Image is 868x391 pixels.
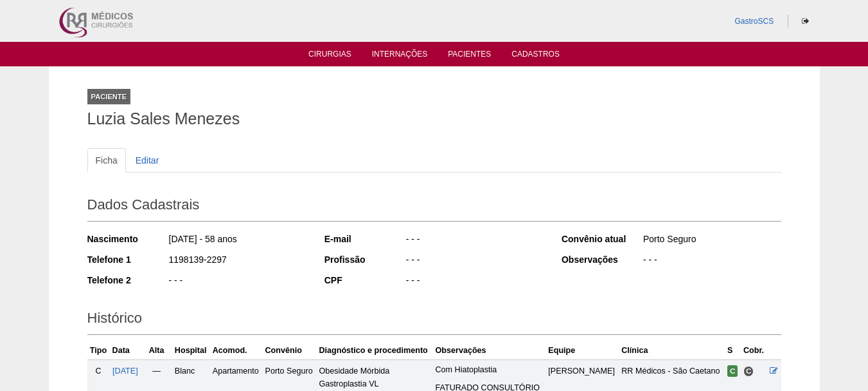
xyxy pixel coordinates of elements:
[405,233,544,249] div: - - -
[127,148,168,173] a: Editar
[87,274,168,287] div: Telefone 2
[324,274,405,287] div: CPF
[263,341,317,360] th: Convênio
[802,17,809,25] i: Sair
[562,253,642,266] div: Observações
[87,305,781,335] h2: Histórico
[511,50,560,62] a: Cadastros
[316,341,432,360] th: Diagnóstico e procedimento
[372,50,428,62] a: Internações
[168,233,307,249] div: [DATE] - 58 anos
[642,253,781,269] div: - - -
[141,341,172,360] th: Alta
[642,233,781,249] div: Porto Seguro
[562,233,642,245] div: Convênio atual
[324,253,405,266] div: Profissão
[172,341,210,360] th: Hospital
[405,253,544,269] div: - - -
[87,148,126,173] a: Ficha
[210,341,263,360] th: Acomod.
[725,341,741,360] th: S
[324,233,405,245] div: E-mail
[545,341,619,360] th: Equipe
[87,341,110,360] th: Tipo
[87,192,781,222] h2: Dados Cadastrais
[734,17,774,26] a: GastroSCS
[432,341,545,360] th: Observações
[448,50,491,62] a: Pacientes
[110,341,141,360] th: Data
[619,341,725,360] th: Clínica
[168,274,307,290] div: - - -
[87,253,168,266] div: Telefone 1
[308,50,351,62] a: Cirurgias
[168,253,307,269] div: 1198139-2297
[727,365,738,377] span: Confirmada
[90,365,107,377] div: C
[112,367,138,376] a: [DATE]
[435,365,543,376] p: Com Hiatoplastia
[87,111,781,127] h1: Luzia Sales Menezes
[743,366,754,377] span: Consultório
[405,274,544,290] div: - - -
[87,89,131,104] div: Paciente
[87,233,168,245] div: Nascimento
[741,341,767,360] th: Cobr.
